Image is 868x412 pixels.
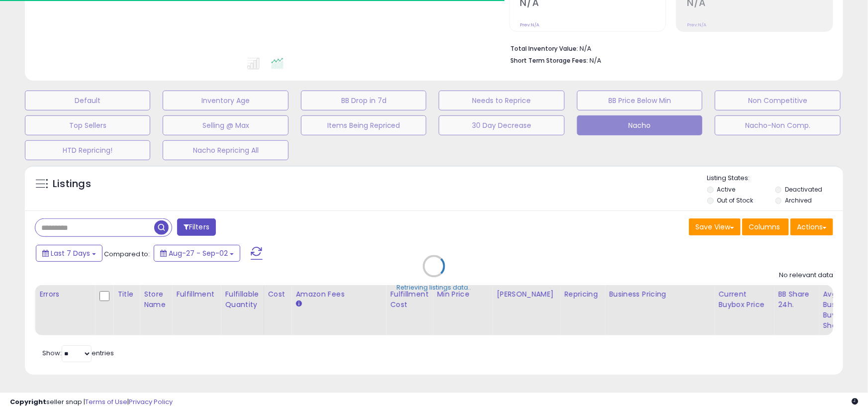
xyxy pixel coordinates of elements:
small: Prev: N/A [687,22,706,28]
button: Selling @ Max [163,115,288,135]
div: Retrieving listings data.. [397,284,472,293]
button: BB Drop in 7d [301,91,426,110]
small: Prev: N/A [520,22,540,28]
button: HTD Repricing! [25,140,150,160]
li: N/A [511,42,826,54]
button: Top Sellers [25,115,150,135]
button: Items Being Repriced [301,115,426,135]
b: Short Term Storage Fees: [511,56,588,65]
b: Total Inventory Value: [511,44,579,53]
button: Non Competitive [715,91,840,110]
button: Nacho [577,115,702,135]
button: Default [25,91,150,110]
button: 30 Day Decrease [439,115,564,135]
span: N/A [590,56,602,65]
strong: Copyright [10,397,46,407]
button: Nacho-Non Comp. [715,115,840,135]
button: BB Price Below Min [577,91,702,110]
button: Inventory Age [163,91,288,110]
a: Terms of Use [85,397,127,407]
button: Needs to Reprice [439,91,564,110]
a: Privacy Policy [129,397,173,407]
div: seller snap | | [10,398,173,407]
button: Nacho Repricing All [163,140,288,160]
